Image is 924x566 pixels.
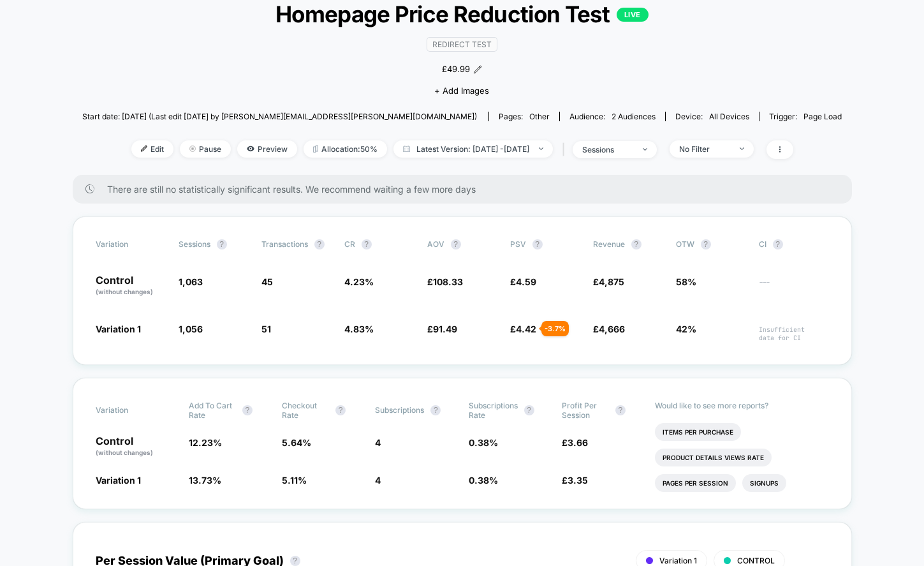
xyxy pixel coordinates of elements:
span: 2 Audiences [612,112,656,121]
span: £ [562,475,588,486]
span: 51 [261,324,271,334]
span: Start date: [DATE] (Last edit [DATE] by [PERSON_NAME][EMAIL_ADDRESS][PERSON_NAME][DOMAIN_NAME]) [82,112,477,121]
button: ? [242,405,253,415]
span: Page Load [803,112,842,121]
span: CR [344,239,355,249]
span: | [559,140,573,159]
span: 4 [375,437,381,448]
span: 45 [261,276,273,287]
div: - 3.7 % [541,321,569,336]
img: end [643,148,647,151]
span: Subscriptions Rate [469,401,518,420]
span: 91.49 [433,324,457,334]
p: Would like to see more reports? [655,401,829,410]
span: 58% [676,276,696,287]
span: --- [759,278,829,297]
span: 4.23 % [344,276,374,287]
li: Signups [742,474,786,492]
span: 1,063 [179,276,203,287]
span: 4 [375,475,381,486]
p: LIVE [617,8,649,22]
button: ? [290,556,300,566]
span: (without changes) [96,288,153,295]
span: Allocation: 50% [304,140,387,158]
span: Homepage Price Reduction Test [121,1,803,27]
img: calendar [403,145,410,152]
span: £ [427,324,457,334]
img: rebalance [313,145,318,153]
span: (without changes) [96,449,153,456]
span: 12.23 % [189,437,222,448]
img: end [539,147,543,150]
span: Insufficient data for CI [759,325,829,342]
span: OTW [676,239,746,249]
span: 13.73 % [189,475,221,486]
span: There are still no statistically significant results. We recommend waiting a few more days [107,184,826,195]
span: 108.33 [433,276,463,287]
span: £ [562,437,588,448]
span: Variation [96,401,166,420]
span: Revenue [593,239,625,249]
span: AOV [427,239,444,249]
span: 4,875 [599,276,624,287]
img: end [740,147,744,150]
span: 1,056 [179,324,203,334]
span: £ [510,276,536,287]
li: Items Per Purchase [655,423,741,441]
span: Redirect Test [427,37,497,52]
span: £ [510,324,536,334]
span: Variation 1 [96,324,141,334]
span: other [529,112,550,121]
span: Variation 1 [96,475,141,486]
span: £ [593,276,624,287]
span: £ [593,324,625,334]
span: + Add Images [434,86,489,96]
span: 4.59 [516,276,536,287]
span: all devices [709,112,749,121]
li: Pages Per Session [655,474,736,492]
span: 4,666 [599,324,625,334]
span: Pause [180,140,231,158]
span: Subscriptions [375,405,424,415]
span: 5.64 % [282,437,311,448]
div: Audience: [569,112,656,121]
span: £ [427,276,463,287]
button: ? [615,405,626,415]
p: Control [96,436,176,458]
span: 4.83 % [344,324,374,334]
span: Checkout Rate [282,401,329,420]
div: sessions [582,145,633,154]
span: £49.99 [442,63,470,76]
div: Trigger: [769,112,842,121]
img: end [189,145,196,152]
span: 5.11 % [282,475,307,486]
span: 3.35 [568,475,588,486]
button: ? [532,239,543,249]
button: ? [362,239,372,249]
button: ? [524,405,534,415]
span: Transactions [261,239,308,249]
span: 3.66 [568,437,588,448]
button: ? [773,239,783,249]
span: Profit Per Session [562,401,609,420]
p: Control [96,275,166,297]
span: 42% [676,324,696,334]
span: Sessions [179,239,210,249]
li: Product Details Views Rate [655,449,772,466]
span: Variation 1 [659,556,697,565]
span: Edit [131,140,173,158]
button: ? [217,239,227,249]
button: ? [451,239,461,249]
span: Latest Version: [DATE] - [DATE] [393,140,553,158]
button: ? [335,405,346,415]
span: 0.38 % [469,475,498,486]
span: 4.42 [516,324,536,334]
div: Pages: [499,112,550,121]
span: Device: [665,112,759,121]
button: ? [701,239,711,249]
span: CI [759,239,829,249]
span: Variation [96,239,166,249]
span: Add To Cart Rate [189,401,236,420]
span: 0.38 % [469,437,498,448]
button: ? [430,405,441,415]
